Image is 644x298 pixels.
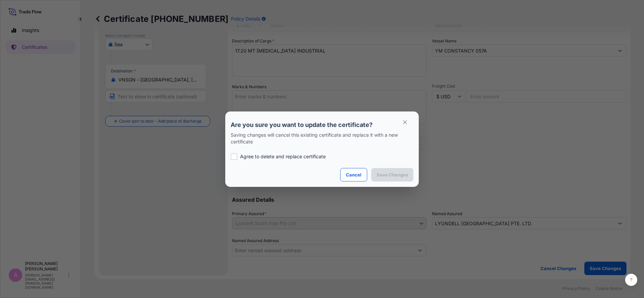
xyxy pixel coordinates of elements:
button: Save Changes [371,168,413,181]
p: Agree to delete and replace certificate [240,153,326,160]
p: Save Changes [377,171,408,178]
p: Are you sure you want to update the certificate? [231,121,413,129]
p: Saving changes will cancel this existing certificate and replace it with a new certificate [231,132,413,145]
p: Cancel [346,171,361,178]
button: Cancel [340,168,367,181]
